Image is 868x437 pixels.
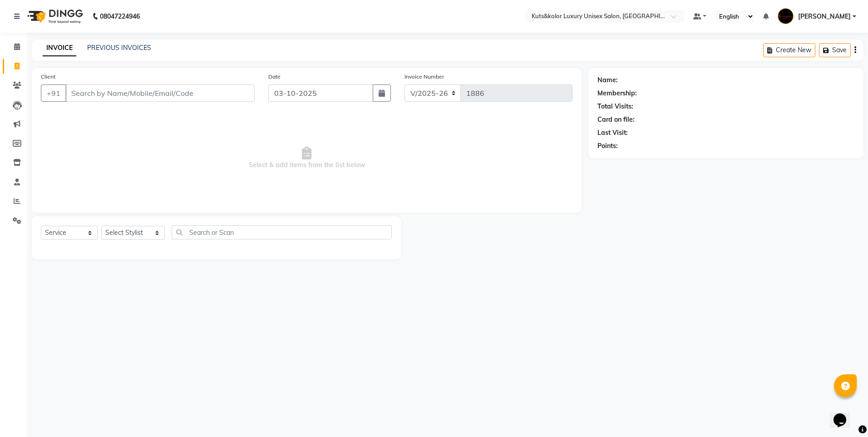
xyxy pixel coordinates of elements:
a: INVOICE [43,40,76,56]
button: Save [819,43,851,57]
iframe: chat widget [830,401,859,428]
label: Client [41,73,55,81]
label: Invoice Number [404,73,444,81]
button: +91 [41,84,66,102]
b: 08047224946 [100,4,140,29]
img: logo [23,4,85,29]
input: Search by Name/Mobile/Email/Code [65,84,255,102]
span: Select & add items from the list below [41,113,572,204]
label: Date [268,73,281,81]
div: Name: [597,75,618,85]
input: Search or Scan [172,225,392,239]
div: Total Visits: [597,102,633,111]
div: Card on file: [597,115,635,124]
div: Last Visit: [597,128,628,138]
span: [PERSON_NAME] [798,12,851,21]
button: Create New [763,43,815,57]
div: Membership: [597,89,637,98]
img: Jasim Ansari [778,8,794,24]
a: PREVIOUS INVOICES [87,44,151,52]
div: Points: [597,141,618,151]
